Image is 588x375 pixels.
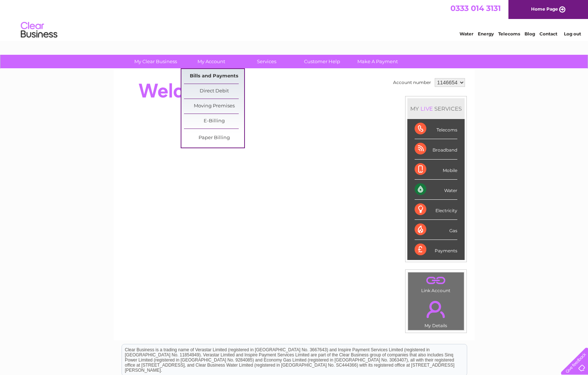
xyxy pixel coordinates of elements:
[237,55,297,68] a: Services
[415,119,457,139] div: Telecoms
[415,180,457,200] div: Water
[415,240,457,260] div: Payments
[524,31,535,37] a: Blog
[419,105,434,112] div: LIVE
[415,139,457,159] div: Broadband
[460,31,473,37] a: Water
[122,4,467,35] div: Clear Business is a trading name of Verastar Limited (registered in [GEOGRAPHIC_DATA] No. 3667643...
[391,76,433,89] td: Account number
[415,160,457,180] div: Mobile
[498,31,520,37] a: Telecoms
[450,4,501,13] a: 0333 014 3131
[478,31,494,37] a: Energy
[408,272,464,295] td: Link Account
[347,55,408,68] a: Make A Payment
[20,19,58,41] img: logo.png
[415,220,457,240] div: Gas
[410,296,462,322] a: .
[126,55,186,68] a: My Clear Business
[184,99,244,114] a: Moving Premises
[415,200,457,220] div: Electricity
[407,98,465,119] div: MY SERVICES
[292,55,352,68] a: Customer Help
[184,114,244,129] a: E-Billing
[410,274,462,287] a: .
[184,131,244,145] a: Paper Billing
[564,31,581,37] a: Log out
[184,84,244,99] a: Direct Debit
[184,69,244,84] a: Bills and Payments
[181,55,241,68] a: My Account
[408,295,464,330] td: My Details
[539,31,557,37] a: Contact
